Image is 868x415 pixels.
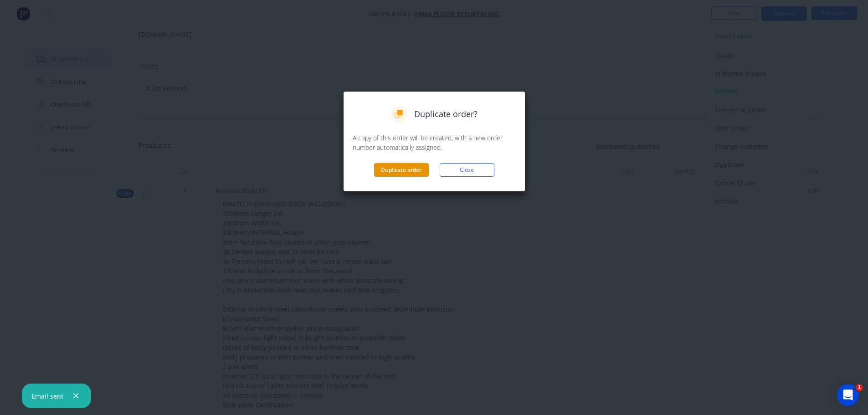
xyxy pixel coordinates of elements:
[353,133,516,152] p: A copy of this order will be created, with a new order number automatically assigned.
[856,384,863,391] span: 1
[837,384,859,406] iframe: Intercom live chat
[440,163,494,177] button: Close
[374,163,429,177] button: Duplicate order
[414,108,478,120] span: Duplicate order?
[31,391,63,401] div: Email sent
